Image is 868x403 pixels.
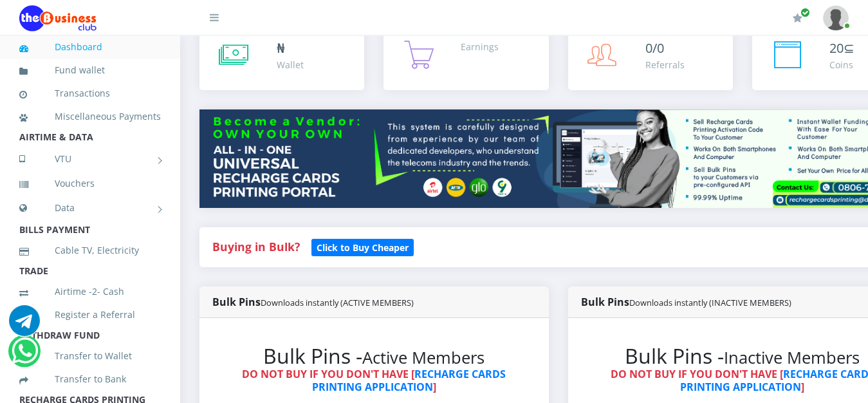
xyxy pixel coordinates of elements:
[9,315,40,336] a: Chat for support
[19,192,161,224] a: Data
[568,26,733,90] a: 0/0 Referrals
[19,364,161,394] a: Transfer to Bank
[724,346,860,369] small: Inactive Members
[19,300,161,330] a: Register a Referral
[312,367,506,393] a: RECHARGE CARDS PRINTING APPLICATION
[383,26,548,90] a: Earnings
[311,239,414,254] a: Click to Buy Cheaper
[19,277,161,306] a: Airtime -2- Cash
[317,241,409,254] b: Click to Buy Cheaper
[19,32,161,62] a: Dashboard
[829,58,854,71] div: Coins
[19,143,161,175] a: VTU
[362,346,485,369] small: Active Members
[823,5,849,30] img: User
[829,39,854,58] div: ⊆
[19,341,161,371] a: Transfer to Wallet
[581,295,791,309] strong: Bulk Pins
[19,55,161,85] a: Fund wallet
[800,8,810,17] span: Renew/Upgrade Subscription
[19,5,97,31] img: Logo
[19,102,161,131] a: Miscellaneous Payments
[242,367,506,393] strong: DO NOT BUY IF YOU DON'T HAVE [ ]
[225,344,523,368] h2: Bulk Pins -
[19,169,161,198] a: Vouchers
[645,58,685,71] div: Referrals
[629,297,791,308] small: Downloads instantly (INACTIVE MEMBERS)
[19,79,161,108] a: Transactions
[277,39,304,58] div: ₦
[212,295,414,309] strong: Bulk Pins
[261,297,414,308] small: Downloads instantly (ACTIVE MEMBERS)
[277,58,304,71] div: Wallet
[199,26,364,90] a: ₦ Wallet
[461,40,499,53] div: Earnings
[19,236,161,265] a: Cable TV, Electricity
[793,13,802,23] i: Renew/Upgrade Subscription
[212,239,300,254] strong: Buying in Bulk?
[12,345,38,366] a: Chat for support
[829,39,844,57] span: 20
[645,39,664,57] span: 0/0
